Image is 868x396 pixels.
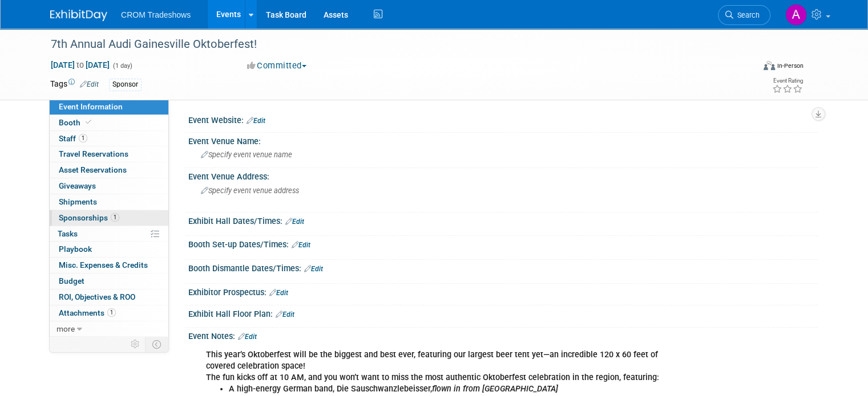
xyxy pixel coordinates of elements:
[50,115,168,130] a: Booth
[206,350,658,371] b: This year’s Oktoberfest will be the biggest and best ever, featuring our largest beer tent yet—an...
[50,178,168,194] a: Giveaways
[80,80,99,88] a: Edit
[188,284,818,299] div: Exhibitor Prospectus:
[188,236,818,251] div: Booth Set-up Dates/Times:
[206,373,659,382] b: The fun kicks off at 10 AM, and you won’t want to miss the most authentic Oktoberfest celebration...
[201,186,299,195] span: Specify event venue address
[188,260,818,275] div: Booth Dismantle Dates/Times:
[50,242,168,257] a: Playbook
[59,244,92,254] span: Playbook
[59,276,84,285] span: Budget
[188,213,818,227] div: Exhibit Hall Dates/Times:
[50,194,168,210] a: Shipments
[188,305,818,320] div: Exhibit Hall Floor Plan:
[718,5,770,25] a: Search
[50,146,168,162] a: Travel Reservations
[56,324,75,333] span: more
[238,333,257,341] a: Edit
[59,292,135,301] span: ROI, Objectives & ROO
[201,150,292,159] span: Specify event venue name
[50,10,107,21] img: ExhibitDay
[146,337,169,352] td: Toggle Event Tabs
[50,131,168,146] a: Staff1
[243,60,311,72] button: Committed
[59,118,94,127] span: Booth
[285,218,304,226] a: Edit
[50,210,168,226] a: Sponsorships1
[59,149,128,158] span: Travel Reservations
[59,134,87,143] span: Staff
[50,305,168,321] a: Attachments1
[75,60,86,70] span: to
[59,102,123,111] span: Event Information
[50,78,99,91] td: Tags
[292,241,310,249] a: Edit
[50,60,110,70] span: [DATE] [DATE]
[50,99,168,115] a: Event Information
[112,62,132,70] span: (1 day)
[276,311,294,319] a: Edit
[692,59,804,76] div: Event Format
[47,34,740,55] div: 7th Annual Audi Gainesville Oktoberfest!
[777,62,804,70] div: In-Person
[79,134,87,142] span: 1
[229,384,558,394] b: A high-energy German band, Die Sauschwanzlebeisser,
[50,226,168,242] a: Tasks
[50,273,168,289] a: Budget
[59,308,116,317] span: Attachments
[59,181,96,190] span: Giveaways
[59,213,119,222] span: Sponsorships
[59,260,148,270] span: Misc. Expenses & Credits
[50,321,168,337] a: more
[188,168,818,182] div: Event Venue Address:
[109,79,142,91] div: Sponsor
[126,337,146,352] td: Personalize Event Tab Strip
[188,112,818,126] div: Event Website:
[432,384,558,394] i: flown in from [GEOGRAPHIC_DATA]
[188,328,818,342] div: Event Notes:
[247,117,265,125] a: Edit
[111,213,119,222] span: 1
[50,289,168,305] a: ROI, Objectives & ROO
[59,165,127,174] span: Asset Reservations
[50,258,168,273] a: Misc. Expenses & Credits
[764,61,775,70] img: Format-Inperson.png
[58,229,78,238] span: Tasks
[86,119,91,125] i: Booth reservation complete
[304,265,323,273] a: Edit
[269,289,288,297] a: Edit
[772,78,803,84] div: Event Rating
[59,197,97,206] span: Shipments
[50,162,168,178] a: Asset Reservations
[188,133,818,147] div: Event Venue Name:
[733,11,760,19] span: Search
[785,4,807,26] img: Alicia Walker
[107,308,116,317] span: 1
[121,10,191,19] span: CROM Tradeshows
